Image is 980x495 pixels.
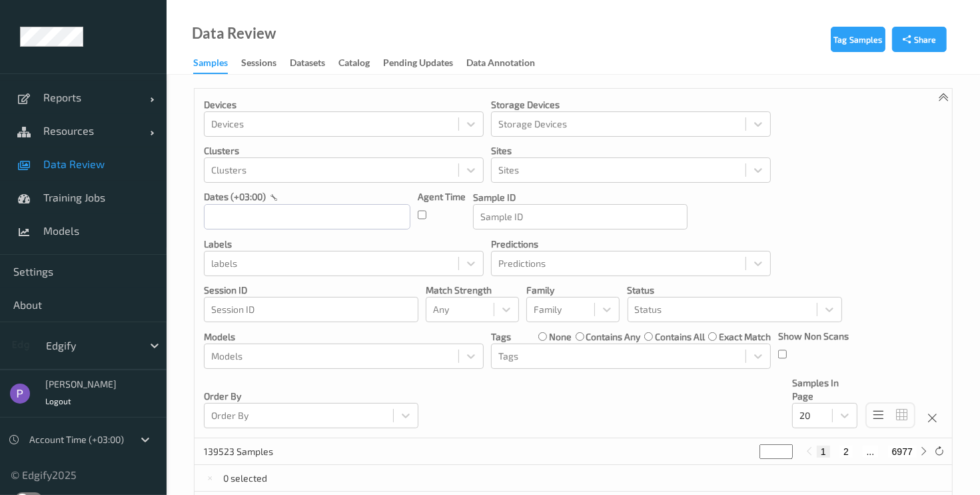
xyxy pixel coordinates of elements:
[204,98,484,111] p: Devices
[204,284,418,297] p: Session ID
[193,56,228,74] div: Samples
[290,56,325,73] div: Datasets
[204,390,418,403] p: Order By
[383,56,453,73] div: Pending Updates
[817,446,830,458] button: 1
[839,446,853,458] button: 2
[466,54,548,73] a: Data Annotation
[383,54,466,73] a: Pending Updates
[892,27,947,52] button: Share
[863,446,879,458] button: ...
[831,27,885,52] button: Tag Samples
[241,54,290,73] a: Sessions
[290,54,338,73] a: Datasets
[204,445,304,458] p: 139523 Samples
[338,54,383,73] a: Catalog
[549,330,572,344] label: none
[628,284,842,297] p: Status
[888,446,917,458] button: 6977
[426,284,519,297] p: Match Strength
[491,98,771,111] p: Storage Devices
[526,284,620,297] p: Family
[792,376,857,403] p: Samples In Page
[204,190,266,203] p: dates (+03:00)
[778,330,849,343] p: Show Non Scans
[241,56,276,73] div: Sessions
[466,56,535,73] div: Data Annotation
[204,330,484,344] p: Models
[473,191,688,204] p: Sample ID
[338,56,370,73] div: Catalog
[719,330,771,344] label: exact match
[655,330,705,344] label: contains all
[204,237,484,251] p: labels
[224,472,268,485] p: 0 selected
[586,330,640,344] label: contains any
[491,237,771,251] p: Predictions
[192,27,276,40] div: Data Review
[204,144,484,157] p: Clusters
[491,330,511,344] p: Tags
[491,144,771,157] p: Sites
[193,54,241,74] a: Samples
[418,190,466,203] p: Agent Time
